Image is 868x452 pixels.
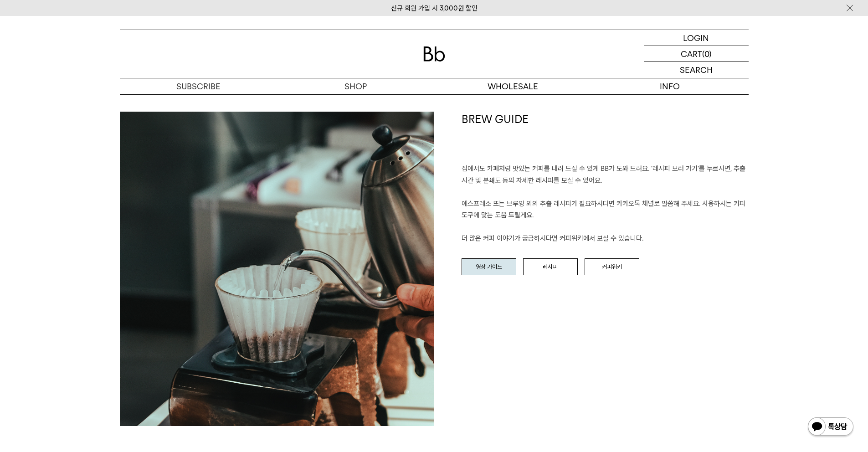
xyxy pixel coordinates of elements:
p: (0) [702,46,712,62]
a: LOGIN [644,30,749,46]
img: a9080350f8f7d047e248a4ae6390d20f_164426.jpg [120,112,434,426]
a: CART (0) [644,46,749,62]
p: SEARCH [680,62,713,78]
p: LOGIN [683,30,709,46]
img: 로고 [423,46,445,62]
a: SHOP [277,78,434,94]
a: 레시피 [523,258,578,276]
p: CART [681,46,702,62]
a: 영상 가이드 [462,258,516,276]
a: SUBSCRIBE [120,78,277,94]
p: WHOLESALE [434,78,591,94]
a: 신규 회원 가입 시 3,000원 할인 [391,4,478,12]
p: INFO [591,78,749,94]
p: 집에서도 카페처럼 맛있는 커피를 내려 드실 ﻿수 있게 BB가 도와 드려요. '레시피 보러 가기'를 누르시면, 추출 시간 및 분쇄도 등의 자세한 레시피를 보실 수 있어요. 에스... [462,163,749,245]
a: 커피위키 [585,258,639,276]
h1: BREW GUIDE [462,112,749,164]
img: 카카오톡 채널 1:1 채팅 버튼 [807,416,854,438]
